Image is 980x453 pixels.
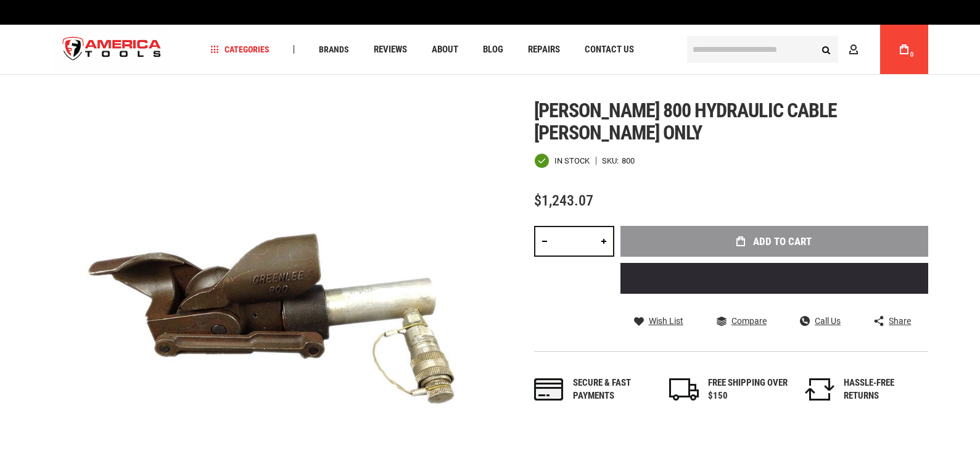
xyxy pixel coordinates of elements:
span: Wish List [649,317,683,325]
strong: SKU [602,157,622,165]
span: Share [889,317,911,325]
img: America Tools [52,27,172,73]
a: Repairs [522,41,566,58]
a: Call Us [800,315,841,326]
span: Repairs [528,45,560,54]
a: Categories [205,41,275,58]
div: Secure & fast payments [573,376,653,403]
div: Availability [534,153,590,168]
a: Blog [477,41,509,58]
div: HASSLE-FREE RETURNS [844,376,924,403]
img: returns [805,378,834,401]
a: store logo [52,27,172,73]
a: About [426,41,464,58]
span: Compare [731,317,767,325]
a: 0 [892,25,916,74]
a: Compare [717,315,767,326]
span: Brands [319,45,349,54]
a: Wish List [634,315,683,326]
span: Contact Us [585,45,634,54]
span: [PERSON_NAME] 800 hydraulic cable [PERSON_NAME] only [534,99,837,144]
a: Reviews [368,41,413,58]
div: FREE SHIPPING OVER $150 [708,376,788,403]
span: Categories [210,45,270,54]
a: Brands [313,41,355,58]
span: Blog [483,45,503,54]
span: In stock [554,157,590,165]
span: Reviews [374,45,407,54]
img: shipping [669,378,699,401]
span: $1,243.07 [534,192,593,209]
div: 800 [622,157,635,165]
button: Search [815,38,838,61]
a: Contact Us [579,41,640,58]
img: payments [534,378,564,401]
span: Call Us [815,317,841,325]
span: 0 [910,51,914,58]
span: About [432,45,458,54]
